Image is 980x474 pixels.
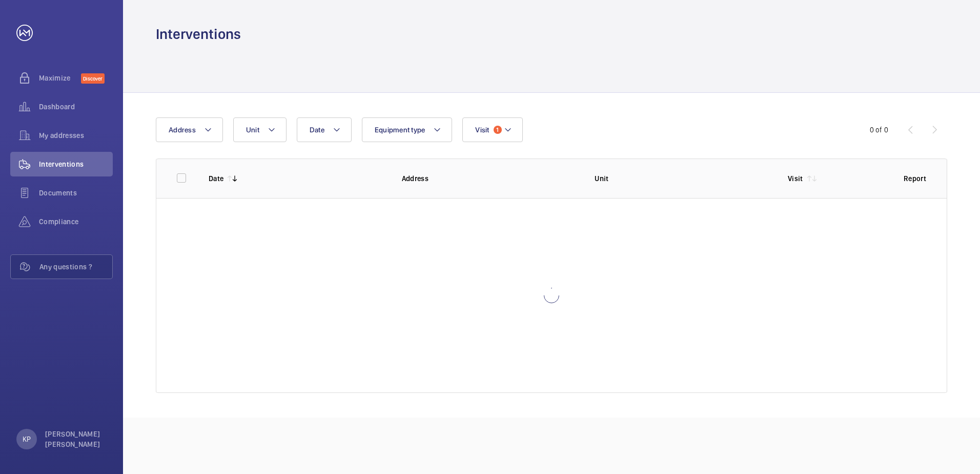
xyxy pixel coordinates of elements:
span: Interventions [39,159,113,169]
span: Equipment type [375,126,425,134]
p: [PERSON_NAME] [PERSON_NAME] [45,429,107,449]
button: Equipment type [362,117,453,142]
span: Maximize [39,73,81,83]
span: Visit [475,126,489,134]
p: Address [402,173,579,184]
span: My addresses [39,130,113,141]
span: Date [310,126,324,134]
h1: Interventions [156,25,241,44]
p: Unit [595,173,771,184]
span: Documents [39,188,113,198]
p: KP [23,434,31,444]
span: Any questions ? [39,262,112,272]
p: Date [209,173,223,184]
button: Address [156,117,223,142]
button: Unit [233,117,287,142]
p: Report [904,173,926,184]
span: Address [169,126,196,134]
span: Unit [246,126,259,134]
div: 0 of 0 [870,125,888,135]
span: Dashboard [39,102,113,112]
button: Visit1 [462,117,522,142]
span: Compliance [39,216,113,227]
button: Date [297,117,352,142]
span: Discover [81,73,105,84]
p: Visit [788,173,803,184]
span: 1 [494,126,502,134]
